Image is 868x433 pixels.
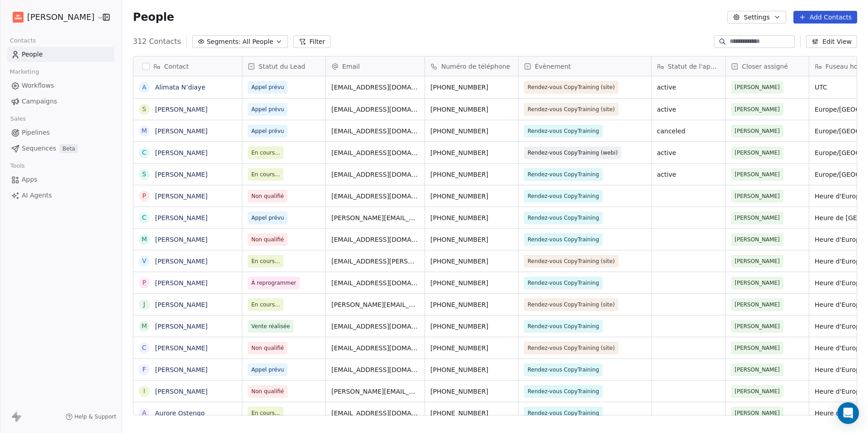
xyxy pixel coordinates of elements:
span: [EMAIL_ADDRESS][DOMAIN_NAME] [331,322,419,331]
div: Contact [133,56,242,76]
span: [PERSON_NAME] [735,365,780,374]
span: Rendez-vous CopyTraining [528,365,599,374]
span: [PERSON_NAME] [27,11,94,23]
span: [PHONE_NUMBER] [430,170,513,179]
span: [EMAIL_ADDRESS][PERSON_NAME][DOMAIN_NAME] [331,257,419,266]
div: Statut de l'appel [651,56,725,76]
span: [PERSON_NAME] [735,257,780,266]
span: Rendez-vous CopyTraining (site) [528,300,615,309]
span: [EMAIL_ADDRESS][DOMAIN_NAME] [331,127,419,136]
div: Closer assigné [726,56,809,76]
div: A [142,83,146,92]
span: [PERSON_NAME] [735,322,780,331]
span: Rendez-vous CopyTraining [528,322,599,331]
span: Rendez-vous CopyTraining [528,278,599,287]
span: [PHONE_NUMBER] [430,148,513,157]
div: Statut du Lead [242,56,325,76]
span: En cours... [251,300,280,309]
span: Non qualifié [251,387,284,396]
div: M [142,126,147,136]
span: 312 Contacts [133,36,181,47]
span: All People [242,37,273,47]
a: [PERSON_NAME] [155,323,208,330]
div: Open Intercom Messenger [837,402,859,424]
span: Appel prévu [251,127,284,136]
a: Aurore Ostengo [155,409,205,417]
span: Rendez-vous CopyTraining [528,192,599,201]
span: [PERSON_NAME] [735,409,780,418]
span: [PHONE_NUMBER] [430,409,513,418]
span: [PERSON_NAME] [735,127,780,136]
span: Beta [60,144,78,153]
div: F [142,365,146,374]
span: Rendez-vous CopyTraining [528,213,599,222]
span: [PHONE_NUMBER] [430,235,513,244]
div: M [142,235,147,244]
span: À reprogrammer [251,278,296,287]
span: En cours... [251,170,280,179]
a: [PERSON_NAME] [155,366,208,373]
span: Non qualifié [251,344,284,353]
div: Numéro de téléphone [425,56,518,76]
span: Rendez-vous CopyTraining (webi) [528,148,618,157]
span: Segments: [207,37,241,47]
a: SequencesBeta [7,141,114,156]
a: [PERSON_NAME] [155,388,208,395]
span: Non qualifié [251,192,284,201]
a: Campaigns [7,94,114,109]
div: P [142,278,146,287]
span: Appel prévu [251,105,284,114]
div: A [142,408,146,418]
div: Email [326,56,425,76]
div: J [143,300,145,309]
button: Add Contacts [793,11,857,24]
span: Rendez-vous CopyTraining (site) [528,257,615,266]
div: I [143,386,145,396]
span: [PERSON_NAME][EMAIL_ADDRESS][DOMAIN_NAME] [331,213,419,222]
div: Évènement [519,56,651,76]
a: [PERSON_NAME] [155,193,208,200]
span: [PERSON_NAME][EMAIL_ADDRESS][DOMAIN_NAME] [331,300,419,309]
a: [PERSON_NAME] [155,127,208,135]
span: Contact [164,62,189,71]
button: [PERSON_NAME] [11,9,96,25]
span: [PERSON_NAME] [735,170,780,179]
span: [PERSON_NAME] [735,387,780,396]
a: Pipelines [7,125,114,140]
div: S [142,104,146,114]
span: [PHONE_NUMBER] [430,365,513,374]
span: Help & Support [75,413,116,420]
a: [PERSON_NAME] [155,214,208,221]
div: S [142,169,146,179]
span: [PERSON_NAME] [735,300,780,309]
span: [PERSON_NAME] [735,235,780,244]
span: People [22,50,43,59]
span: [PHONE_NUMBER] [430,127,513,136]
span: [EMAIL_ADDRESS][DOMAIN_NAME] [331,192,419,201]
a: [PERSON_NAME] [155,258,208,265]
span: Workflows [22,81,54,90]
span: [PERSON_NAME] [735,213,780,222]
span: Campaigns [22,97,57,106]
a: AI Agents [7,188,114,203]
span: [PHONE_NUMBER] [430,83,513,92]
span: [EMAIL_ADDRESS][DOMAIN_NAME] [331,344,419,353]
a: [PERSON_NAME] [155,149,208,156]
a: [PERSON_NAME] [155,171,208,178]
span: [PHONE_NUMBER] [430,257,513,266]
span: Rendez-vous CopyTraining [528,170,599,179]
span: Appel prévu [251,83,284,92]
span: En cours... [251,409,280,418]
img: Logo-Copy-Training.jpeg [13,12,24,23]
span: [EMAIL_ADDRESS][DOMAIN_NAME] [331,170,419,179]
span: Closer assigné [742,62,788,71]
div: P [142,191,146,201]
span: AI Agents [22,191,52,200]
span: Appel prévu [251,365,284,374]
span: active [657,148,720,157]
span: [PHONE_NUMBER] [430,278,513,287]
span: Rendez-vous CopyTraining [528,387,599,396]
a: Help & Support [66,413,116,420]
span: [PHONE_NUMBER] [430,322,513,331]
a: Alimata N’diaye [155,84,205,91]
